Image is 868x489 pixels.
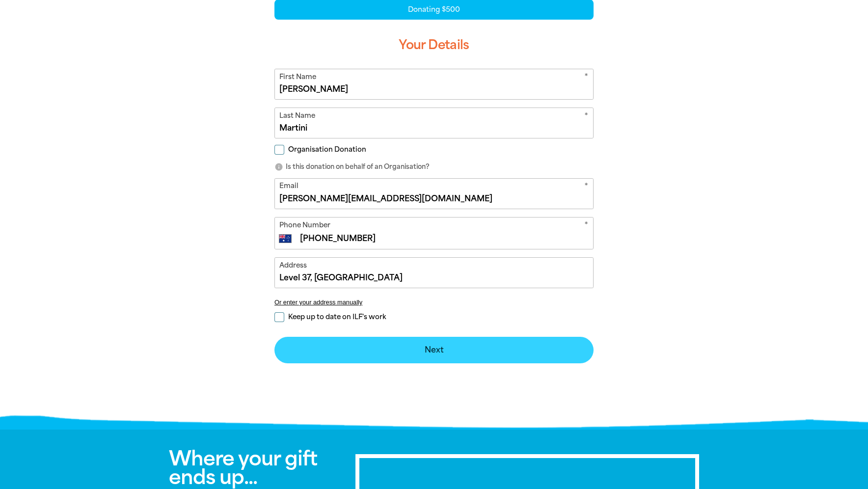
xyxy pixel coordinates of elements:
[584,220,588,232] i: Required
[288,145,366,154] span: Organisation Donation
[169,447,317,489] span: Where your gift ends up...
[274,162,594,172] p: Is this donation on behalf of an Organisation?
[288,312,386,322] span: Keep up to date on ILF's work
[274,337,594,363] button: Next
[274,145,284,155] input: Organisation Donation
[274,299,594,306] button: Or enter your address manually
[274,29,594,61] h3: Your Details
[274,312,284,322] input: Keep up to date on ILF's work
[274,163,283,171] i: info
